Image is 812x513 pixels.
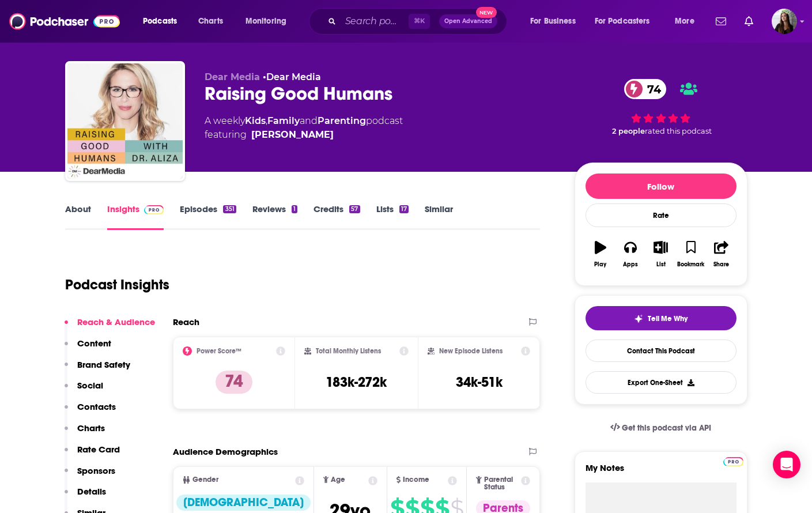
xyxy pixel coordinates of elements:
[456,374,503,391] h3: 34k-51k
[65,380,103,401] button: Social
[586,340,737,362] a: Contact This Podcast
[772,9,797,34] img: User Profile
[522,12,590,31] button: open menu
[595,13,650,29] span: For Podcasters
[77,359,130,370] p: Brand Safety
[341,12,409,31] input: Search podcasts, credits, & more...
[476,7,497,18] span: New
[706,233,736,275] button: Share
[634,314,643,323] img: tell me why sparkle
[403,476,429,484] span: Income
[65,338,111,359] button: Content
[143,13,177,29] span: Podcasts
[67,63,183,179] img: Raising Good Humans
[65,359,130,380] button: Brand Safety
[192,476,218,484] span: Gender
[326,374,387,391] h3: 183k-272k
[77,444,120,455] p: Rate Card
[349,205,360,213] div: 57
[586,233,615,275] button: Play
[439,14,497,28] button: Open AdvancedNew
[173,316,199,327] h2: Reach
[773,451,800,478] div: Open Intercom Messenger
[425,203,453,230] a: Similar
[216,371,252,394] p: 74
[223,205,236,213] div: 351
[65,444,120,465] button: Rate Card
[575,71,747,143] div: 74 2 peoplerated this podcast
[77,486,106,497] p: Details
[65,465,115,486] button: Sponsors
[530,13,576,29] span: For Business
[197,347,241,355] h2: Power Score™
[77,316,155,327] p: Reach & Audience
[444,18,492,24] span: Open Advanced
[65,316,155,338] button: Reach & Audience
[245,115,266,126] a: Kids
[586,173,737,199] button: Follow
[65,486,106,507] button: Details
[622,423,711,433] span: Get this podcast via API
[656,261,666,268] div: List
[667,12,709,31] button: open menu
[77,380,103,391] p: Social
[263,71,321,82] span: •
[292,205,297,213] div: 1
[65,203,91,230] a: About
[586,306,737,330] button: tell me why sparkleTell Me Why
[9,10,120,32] img: Podchaser - Follow, Share and Rate Podcasts
[191,12,230,31] a: Charts
[300,115,318,126] span: and
[623,261,638,268] div: Apps
[594,261,606,268] div: Play
[399,205,409,213] div: 17
[77,338,111,349] p: Content
[713,261,729,268] div: Share
[205,128,403,142] span: featuring
[173,446,278,457] h2: Audience Demographics
[723,457,743,466] img: Podchaser Pro
[180,203,236,230] a: Episodes351
[677,261,704,268] div: Bookmark
[65,423,105,444] button: Charts
[65,276,169,293] h1: Podcast Insights
[176,495,311,511] div: [DEMOGRAPHIC_DATA]
[723,455,743,466] a: Pro website
[266,71,321,82] a: Dear Media
[198,13,223,29] span: Charts
[376,203,409,230] a: Lists17
[645,127,712,135] span: rated this podcast
[772,9,797,34] span: Logged in as bnmartinn
[77,401,116,412] p: Contacts
[586,203,737,227] div: Rate
[135,12,192,31] button: open menu
[316,347,381,355] h2: Total Monthly Listens
[331,476,345,484] span: Age
[586,371,737,394] button: Export One-Sheet
[266,115,267,126] span: ,
[439,347,503,355] h2: New Episode Listens
[601,414,721,442] a: Get this podcast via API
[251,128,334,142] a: Dr. Aliza Pressman
[318,115,366,126] a: Parenting
[320,8,518,35] div: Search podcasts, credits, & more...
[645,233,675,275] button: List
[246,13,286,29] span: Monitoring
[144,205,164,214] img: Podchaser Pro
[484,476,519,491] span: Parental Status
[624,79,667,99] a: 74
[648,314,688,323] span: Tell Me Why
[615,233,645,275] button: Apps
[77,465,115,476] p: Sponsors
[314,203,360,230] a: Credits57
[237,12,301,31] button: open menu
[676,233,706,275] button: Bookmark
[409,14,430,29] span: ⌘ K
[65,401,116,423] button: Contacts
[772,9,797,34] button: Show profile menu
[587,12,667,31] button: open menu
[586,462,737,482] label: My Notes
[205,71,260,82] span: Dear Media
